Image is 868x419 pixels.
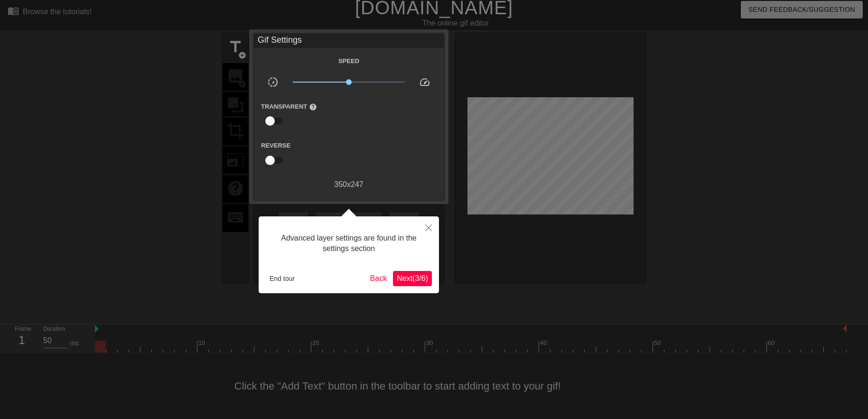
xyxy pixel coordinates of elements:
button: Close [418,216,439,238]
div: Advanced layer settings are found in the settings section [266,223,432,264]
button: End tour [266,271,299,286]
span: Next ( 3 / 6 ) [397,274,428,282]
button: Next [393,271,432,286]
button: Back [366,271,391,286]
